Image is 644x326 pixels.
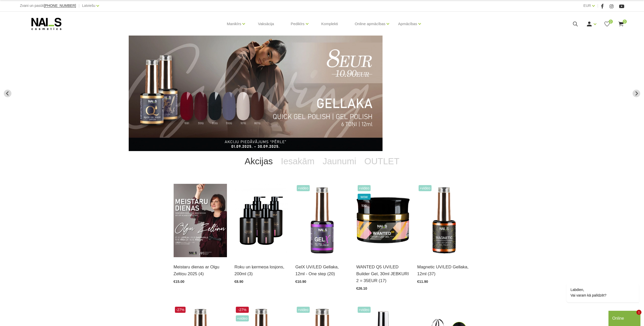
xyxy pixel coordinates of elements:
span: +Video [358,307,371,313]
div: Zvani un pasūti [20,3,76,9]
button: Previous slide [4,90,11,97]
a: Meistaru dienas ar Olgu Zeltiņu 2025 (4) [174,264,227,277]
a: OUTLET [360,151,403,171]
img: Gels WANTED NAILS cosmetics tehniķu komanda ir radījusi gelu, kas ilgi jau ir katra meistara mekl... [356,184,410,257]
a: Akcijas [241,151,277,171]
a: Manikīrs [227,14,241,34]
span: +Video [358,185,371,191]
a: Komplekti [317,12,342,36]
a: Roku un ķermeņa losjons, 200ml (3) [235,264,288,277]
span: +Video [419,185,432,191]
a: 0 [618,21,624,27]
span: 0 [623,20,627,24]
a: 0 [604,21,610,27]
a: Jaunumi [319,151,360,171]
img: ✨ Meistaru dienas ar Olgu Zeltiņu 2025 ✨🍂 RUDENS / Seminārs manikīra meistariem 🍂📍 Liepāja – 7. o... [174,184,227,257]
span: wow [358,194,371,200]
span: | [78,3,79,9]
a: [PHONE_NUMBER] [44,4,76,8]
span: top [358,202,371,208]
a: GelX UV/LED Gellaka, 12ml - One step (20) [295,264,349,277]
button: Next slide [633,90,640,97]
li: 4 of 12 [129,36,515,151]
span: €10.90 [295,280,306,284]
span: [PHONE_NUMBER] [44,4,76,8]
span: -27% [175,307,186,313]
iframe: chat widget [550,237,641,308]
a: Iesakām [277,151,319,171]
span: | [597,3,598,9]
iframe: chat widget [608,310,641,326]
a: Pedikīrs [291,14,304,34]
img: BAROJOŠS roku un ķermeņa LOSJONSBALI COCONUT barojošs roku un ķermeņa losjons paredzēts jebkura t... [235,184,288,257]
span: -27% [236,307,249,313]
img: Ilgnoturīga gellaka, kas sastāv no metāla mikrodaļiņām, kuras īpaša magnēta ietekmē var pārvērst ... [417,184,471,257]
span: €15.00 [174,280,185,284]
a: WANTED Q5 UV/LED Builder Gel, 30ml JEBKURI 2 = 35EUR (17) [356,264,410,284]
span: €8.90 [235,280,243,284]
span: +Video [236,315,249,321]
span: €26.10 [356,286,367,290]
a: EUR [583,3,591,9]
img: Trīs vienā - bāze, tonis, tops (trausliem nagiem vēlams papildus lietot bāzi). Ilgnoturīga un int... [295,184,349,257]
span: +Video [297,185,310,191]
a: Latviešu [82,3,95,9]
a: Online apmācības [355,14,385,34]
a: Apmācības [398,14,417,34]
span: +Video [297,307,310,313]
span: 0 [609,20,613,24]
a: Magnetic UV/LED Gellaka, 12ml (37) [417,264,471,277]
span: €11.90 [417,280,428,284]
a: Vaksācija [254,12,278,36]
